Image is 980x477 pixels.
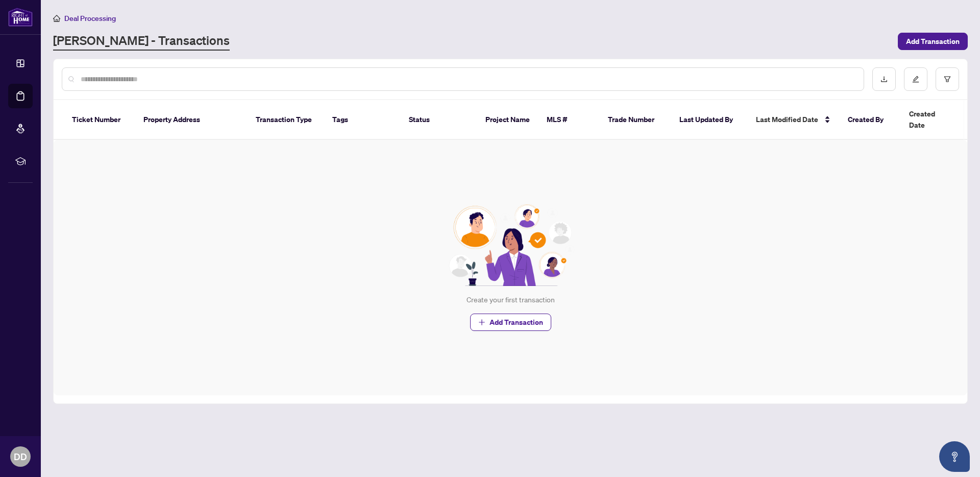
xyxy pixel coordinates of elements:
button: edit [904,67,927,91]
th: Project Name [477,100,538,140]
span: edit [912,76,919,83]
div: Create your first transaction [467,294,555,305]
span: Last Modified Date [756,114,818,125]
a: [PERSON_NAME] - Transactions [53,32,230,51]
th: MLS # [538,100,600,140]
span: Created Date [909,108,952,131]
button: Open asap [939,441,970,472]
button: Add Transaction [898,33,968,50]
th: Last Modified Date [748,100,840,140]
button: Add Transaction [470,314,551,331]
th: Status [401,100,477,140]
span: Add Transaction [489,314,543,330]
span: download [880,76,888,83]
span: Add Transaction [906,33,960,50]
th: Created By [840,100,901,140]
span: DD [14,449,27,464]
button: download [872,67,896,91]
span: plus [478,319,485,326]
img: logo [8,8,33,27]
span: Deal Processing [64,14,116,23]
th: Transaction Type [248,100,324,140]
th: Last Updated By [671,100,748,140]
th: Property Address [135,100,248,140]
th: Created Date [901,100,972,140]
button: filter [936,67,959,91]
th: Trade Number [600,100,671,140]
th: Ticket Number [64,100,135,140]
th: Tags [324,100,401,140]
span: home [53,15,60,22]
span: filter [944,76,951,83]
img: Null State Icon [445,204,576,286]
